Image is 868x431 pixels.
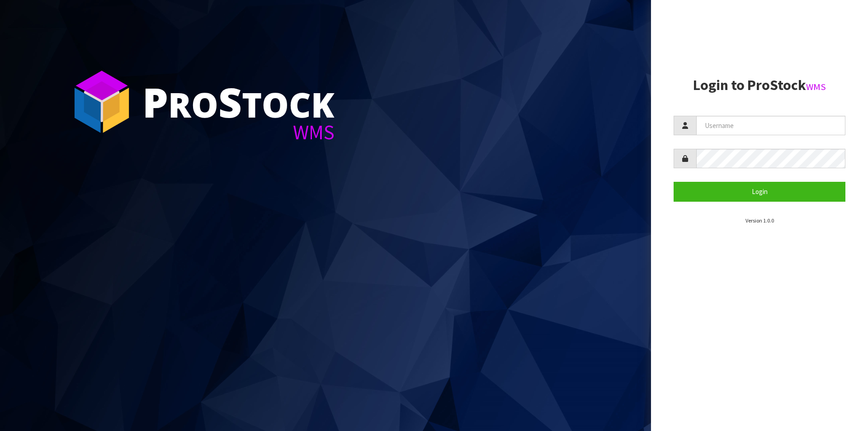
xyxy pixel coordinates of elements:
button: Login [674,182,845,201]
h2: Login to ProStock [674,77,845,93]
div: WMS [142,122,335,142]
span: S [218,74,242,129]
input: Username [696,116,845,135]
span: P [142,74,168,129]
div: ro tock [142,81,335,122]
small: WMS [806,81,826,93]
img: ProStock Cube [68,68,136,136]
small: Version 1.0.0 [745,217,774,224]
